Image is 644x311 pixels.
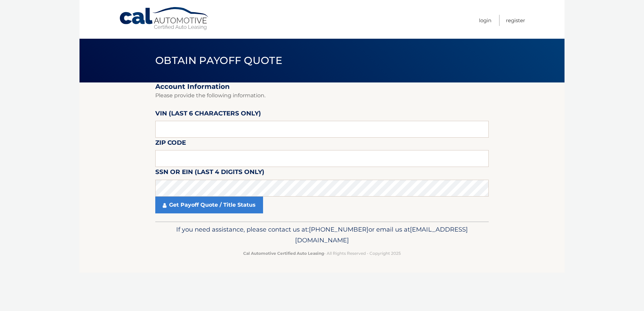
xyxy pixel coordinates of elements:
a: Cal Automotive [119,7,210,31]
label: Zip Code [155,138,186,150]
a: Login [479,15,491,26]
h2: Account Information [155,82,489,91]
a: Register [506,15,525,26]
p: If you need assistance, please contact us at: or email us at [160,224,484,246]
strong: Cal Automotive Certified Auto Leasing [243,251,324,256]
p: - All Rights Reserved - Copyright 2025 [160,250,484,257]
a: Get Payoff Quote / Title Status [155,197,263,213]
span: Obtain Payoff Quote [155,54,282,67]
label: VIN (last 6 characters only) [155,108,261,121]
label: SSN or EIN (last 4 digits only) [155,167,264,179]
span: [PHONE_NUMBER] [309,226,368,233]
p: Please provide the following information. [155,91,489,100]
